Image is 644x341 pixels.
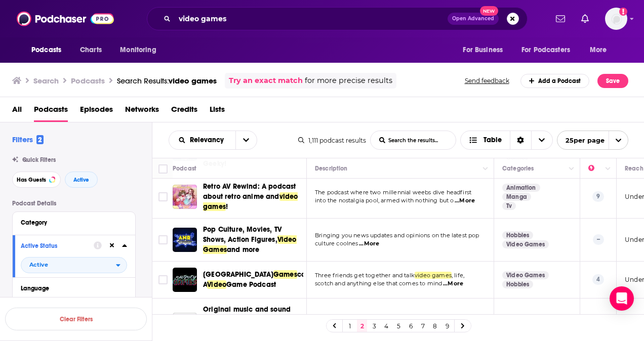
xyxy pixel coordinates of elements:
span: Table [484,137,502,144]
span: The podcast where two millennial weebs dive headfirst [315,189,471,196]
img: Podchaser - Follow, Share and Rate Podcasts [17,9,114,28]
span: Active [73,177,89,183]
a: Show notifications dropdown [577,10,593,27]
button: open menu [21,257,127,273]
span: More [590,43,607,57]
span: Toggle select row [158,275,168,284]
a: Pop Culture, Movies, TV Shows, Action Figures,Video Gamesand more [203,225,303,255]
div: Language [21,285,120,292]
a: Networks [125,101,159,122]
span: Has Guests [17,177,46,183]
a: Video Games [502,240,549,248]
span: ! [226,202,228,211]
span: 2 [36,135,44,144]
button: open menu [583,40,620,60]
a: Video Games [502,271,549,279]
span: culture coolnes [315,240,358,247]
p: 9 [592,191,604,201]
button: Active [65,172,98,188]
img: Pop Culture, Movies, TV Shows, Action Figures, Video Games and more [173,228,197,252]
span: Toggle select row [158,192,168,201]
a: Add a Podcast [520,74,590,88]
span: Open Advanced [452,16,494,21]
span: Podcasts [34,101,68,122]
span: Quick Filters [22,156,56,163]
span: Monitoring [120,43,156,57]
div: Power Score [588,162,602,175]
span: New [480,6,498,16]
h3: Podcasts [71,76,105,86]
span: For Business [463,43,503,57]
a: 8 [430,320,440,332]
button: open menu [515,40,585,60]
p: -- [593,234,604,244]
img: Retro AV Rewind: A podcast about retro anime and video games! [173,185,197,209]
a: Charts [73,40,108,60]
svg: Add a profile image [619,8,627,16]
a: Tv [502,202,516,210]
button: open menu [557,131,628,150]
a: Original music and sound design for Games, Film, Video, TV, Websites and audible media of all kinds [173,313,197,337]
button: Clear Filters [5,308,147,330]
button: open menu [235,131,257,149]
button: Category [21,216,127,229]
span: 25 per page [557,133,605,148]
a: Lists [210,101,225,122]
span: Three friends get together and talk [315,272,415,279]
span: scotch and anything else that comes to mind [315,280,442,287]
span: and more [227,245,259,254]
a: Hobbies [502,231,533,239]
a: Manga [502,193,531,201]
a: 5 [393,320,404,332]
span: Podcasts [31,43,61,57]
div: Search podcasts, credits, & more... [147,7,528,30]
button: open menu [24,40,74,60]
span: Retro AV Rewind: A podcast about retro anime and [203,182,296,201]
a: All [12,101,22,122]
button: Column Actions [602,163,614,175]
div: Podcast [173,162,196,175]
span: Toggle select row [158,235,168,244]
span: Original music and sound design for [203,305,291,324]
button: Save [597,74,628,88]
span: ...More [455,197,475,205]
div: Active Status [21,242,87,249]
span: Bringing you news updates and opinions on the latest pop [315,232,479,239]
a: 7 [418,320,428,332]
div: Category [21,219,120,226]
span: Pop Culture, Movies, TV Shows, Action Figures, [203,225,281,244]
a: Search Results:video games [117,76,217,86]
span: video games [169,76,217,86]
div: 1,111 podcast results [298,137,366,144]
span: video games [203,192,298,211]
button: open menu [169,137,235,144]
a: [GEOGRAPHIC_DATA]Gamescast: AVideoGame Podcast [203,270,303,290]
button: Open AdvancedNew [448,13,499,25]
span: ...More [443,280,463,288]
a: Credits [171,101,197,122]
span: Active [29,262,48,268]
button: Active Status [21,239,94,252]
span: cast: A [203,270,313,289]
a: 1 [345,320,355,332]
button: Show profile menu [605,8,627,30]
a: Hobbies [502,280,533,288]
button: Choose View [460,131,553,150]
span: Games [273,270,297,279]
div: Open Intercom Messenger [610,286,634,311]
button: Has Guests [12,172,61,188]
p: 4 [592,274,604,284]
span: , life, [452,272,464,279]
h3: Search [33,76,59,86]
span: video games [415,272,452,279]
span: For Podcasters [521,43,570,57]
span: Charts [80,43,102,57]
img: Salt City Gamescast: A Video Game Podcast [173,268,197,292]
